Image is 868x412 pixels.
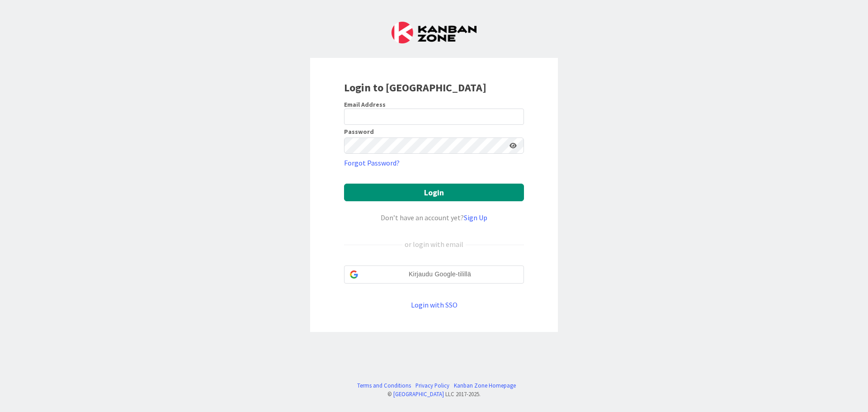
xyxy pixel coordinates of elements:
a: Kanban Zone Homepage [454,381,516,390]
span: Kirjaudu Google-tilillä [362,270,518,279]
div: Kirjaudu Google-tilillä [344,265,524,284]
div: or login with email [402,239,466,250]
img: Kanban Zone [392,22,476,43]
div: © LLC 2017- 2025 . [353,390,516,398]
button: Login [344,184,524,201]
a: Forgot Password? [344,157,400,168]
a: Terms and Conditions [357,381,411,390]
b: Login to [GEOGRAPHIC_DATA] [344,81,486,95]
div: Don’t have an account yet? [344,212,524,223]
a: Privacy Policy [415,381,449,390]
label: Email Address [344,100,386,109]
a: Sign Up [464,213,487,222]
label: Password [344,128,374,135]
a: Login with SSO [411,300,458,309]
a: [GEOGRAPHIC_DATA] [393,390,444,398]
